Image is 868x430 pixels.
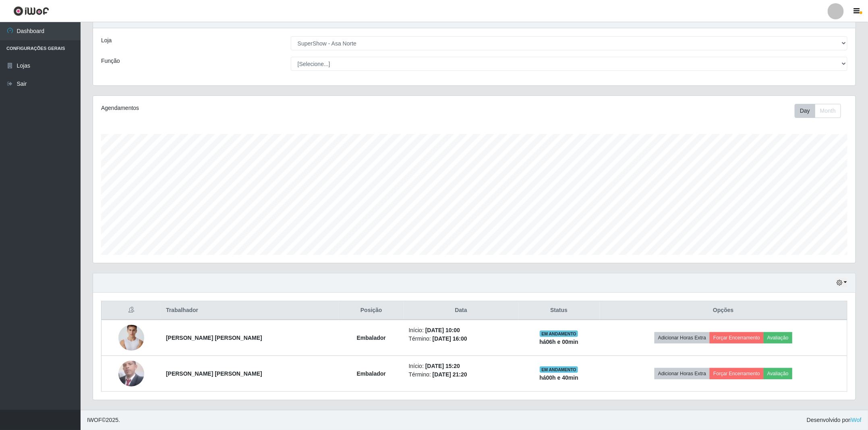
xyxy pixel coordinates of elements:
strong: Embalador [357,370,386,377]
button: Avaliação [764,368,792,379]
div: Toolbar with button groups [795,104,847,118]
img: 1740078176473.jpeg [118,359,144,388]
li: Início: [409,326,514,335]
time: [DATE] 15:20 [425,363,460,369]
button: Day [795,104,815,118]
strong: [PERSON_NAME] [PERSON_NAME] [166,335,262,341]
th: Status [518,301,600,320]
img: 1749143853518.jpeg [118,318,144,357]
strong: [PERSON_NAME] [PERSON_NAME] [166,370,262,377]
li: Término: [409,335,514,343]
label: Loja [101,36,112,45]
button: Avaliação [764,332,792,343]
div: Agendamentos [101,104,405,112]
time: [DATE] 10:00 [425,327,460,333]
th: Data [404,301,518,320]
strong: há 06 h e 00 min [539,339,578,345]
li: Término: [409,370,514,379]
span: © 2025 . [87,416,120,424]
img: CoreUI Logo [13,6,49,16]
span: EM ANDAMENTO [540,366,578,373]
time: [DATE] 21:20 [433,371,467,378]
label: Função [101,57,120,65]
div: First group [795,104,841,118]
th: Trabalhador [161,301,339,320]
span: Desenvolvido por [807,416,862,424]
span: IWOF [87,417,102,423]
strong: Embalador [357,335,386,341]
a: iWof [850,417,862,423]
time: [DATE] 16:00 [433,335,467,342]
span: EM ANDAMENTO [540,331,578,337]
button: Adicionar Horas Extra [655,332,710,343]
strong: há 00 h e 40 min [539,374,578,381]
button: Forçar Encerramento [710,332,764,343]
button: Month [815,104,841,118]
button: Forçar Encerramento [710,368,764,379]
li: Início: [409,362,514,370]
th: Opções [600,301,847,320]
button: Adicionar Horas Extra [655,368,710,379]
th: Posição [339,301,404,320]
